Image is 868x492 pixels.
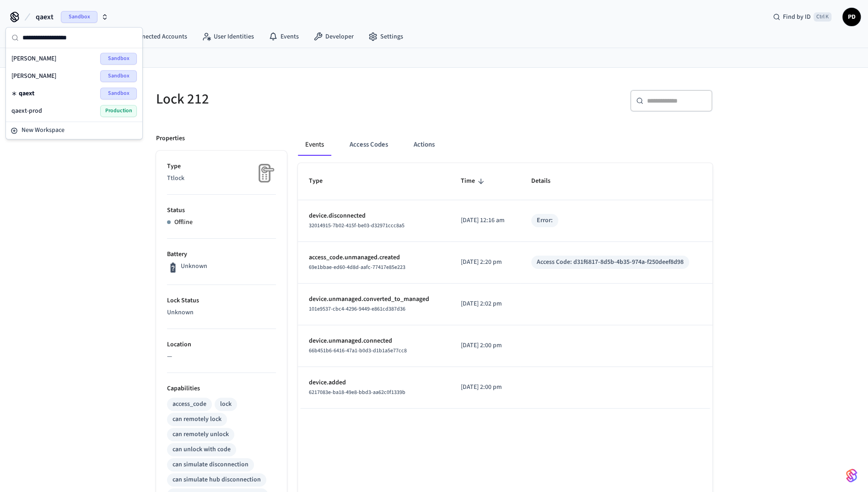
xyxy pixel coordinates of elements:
[167,174,276,183] p: Ttlock
[167,340,276,350] p: Location
[461,174,487,188] span: Time
[531,174,562,188] span: Details
[342,134,395,156] button: Access Codes
[298,163,712,408] table: sticky table
[783,12,811,22] span: Find by ID
[6,48,142,121] div: Suggestions
[167,162,276,171] p: Type
[309,222,404,230] span: 32014915-7b02-415f-be03-d32971ccc8a5
[220,399,232,409] div: lock
[406,134,442,156] button: Actions
[100,87,137,99] span: Sandbox
[173,445,231,454] div: can unlock with code
[261,28,306,45] a: Events
[537,257,684,267] div: Access Code: d31f6817-8d5b-4b35-974a-f250deef8d98
[167,296,276,306] p: Lock Status
[22,126,65,135] span: New Workspace
[309,211,439,221] p: device.disconnected
[537,216,553,225] div: Error:
[361,28,410,45] a: Settings
[11,106,42,115] span: qaext-prod
[298,134,712,156] div: ant example
[100,70,137,82] span: Sandbox
[309,347,407,355] span: 66b451b6-6416-47a1-b0d3-d1b1a5e77cc8
[7,123,141,138] button: New Workspace
[173,475,261,485] div: can simulate hub disconnection
[306,28,361,45] a: Developer
[181,262,207,271] p: Unknown
[843,9,860,25] span: PD
[100,105,137,117] span: Production
[167,384,276,394] p: Capabilities
[461,383,509,392] p: [DATE] 2:00 pm
[309,378,439,388] p: device.added
[309,336,439,346] p: device.unmanaged.connected
[167,308,276,317] p: Unknown
[61,11,97,23] span: Sandbox
[461,299,509,309] p: [DATE] 2:02 pm
[461,341,509,350] p: [DATE] 2:00 pm
[156,90,429,109] h5: Lock 212
[309,263,405,271] span: 69e1bbae-ed60-4d8d-aafc-77417e85e223
[194,28,261,45] a: User Identities
[173,430,229,439] div: can remotely unlock
[112,28,194,45] a: Connected Accounts
[167,352,276,361] p: —
[842,8,861,26] button: PD
[461,216,509,225] p: [DATE] 12:16 am
[173,415,221,424] div: can remotely lock
[100,53,137,65] span: Sandbox
[309,305,405,313] span: 101e9537-cbc4-4296-9449-e861cd387d36
[846,468,857,483] img: SeamLogoGradient.69752ec5.svg
[167,250,276,259] p: Battery
[156,134,185,143] p: Properties
[174,218,193,227] p: Offline
[309,295,439,304] p: device.unmanaged.converted_to_managed
[309,388,405,396] span: 6217083e-ba18-49e8-bbd3-aa62c0f1339b
[309,174,334,188] span: Type
[19,89,34,98] span: qaext
[298,134,331,156] button: Events
[173,399,206,409] div: access_code
[167,206,276,215] p: Status
[36,11,54,22] span: qaext
[11,54,56,63] span: [PERSON_NAME]
[173,460,248,470] div: can simulate disconnection
[766,9,839,25] div: Find by IDCtrl K
[253,162,276,185] img: Placeholder Lock Image
[11,71,56,81] span: [PERSON_NAME]
[309,253,439,262] p: access_code.unmanaged.created
[814,12,831,22] span: Ctrl K
[461,257,509,267] p: [DATE] 2:20 pm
